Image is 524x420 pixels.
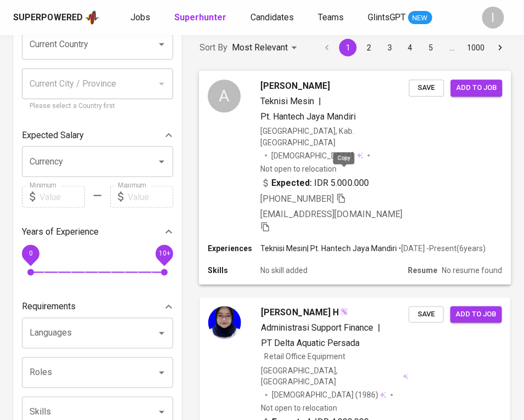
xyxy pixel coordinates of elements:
div: … [443,42,461,53]
div: Superpowered [13,12,83,24]
button: Open [154,365,169,381]
span: NEW [408,13,432,24]
button: Open [154,326,169,341]
span: [PERSON_NAME] [260,80,330,93]
span: Retail Office Equipment [264,353,345,361]
p: Not open to relocation [261,403,337,414]
b: Superhunter [174,12,226,22]
p: Sort By [200,41,227,54]
p: Most Relevant [232,41,288,54]
button: Go to page 1000 [464,39,488,56]
span: Pt. Hantech Jaya Mandiri [260,111,356,122]
span: [DEMOGRAPHIC_DATA] [272,390,355,401]
a: Teams [318,11,346,25]
p: No skill added [260,265,307,276]
button: Go to next page [492,39,509,56]
button: Go to page 2 [360,39,378,56]
a: Superpoweredapp logo [13,9,100,26]
p: Skills [208,265,260,276]
button: Add to job [451,307,502,323]
div: Most Relevant [232,38,301,58]
button: Save [409,307,444,323]
span: Jobs [130,12,150,22]
p: Please select a Country first [30,101,166,112]
button: Go to page 5 [423,39,440,56]
img: magic_wand.svg [340,308,349,316]
span: Save [414,309,438,321]
span: Add to job [456,309,497,321]
div: Requirements [22,296,173,318]
span: [EMAIL_ADDRESS][DOMAIN_NAME] [260,209,402,219]
button: Open [154,37,169,52]
a: Candidates [250,11,296,25]
div: A [208,80,241,112]
div: [GEOGRAPHIC_DATA], [GEOGRAPHIC_DATA] [261,366,409,388]
p: Resume [408,265,437,276]
span: Save [414,82,438,94]
span: [PHONE_NUMBER] [260,194,334,204]
button: Add to job [451,80,503,97]
span: Administrasi Support Finance [261,323,373,333]
p: No resume found [442,265,502,276]
span: [PERSON_NAME] H [261,307,339,320]
img: 9baf7befcd333b15eab0c49cf858cff5.jpg [208,307,241,339]
img: app logo [85,9,100,26]
button: Go to page 3 [381,39,398,56]
p: Expected Salary [22,129,84,142]
a: Superhunter [174,11,229,25]
p: Experiences [208,243,260,254]
div: Expected Salary [22,124,173,146]
div: IDR 5.000.000 [260,177,369,190]
p: Years of Experience [22,225,99,239]
p: Teknisi Mesin | Pt. Hantech Jaya Mandiri [260,243,397,254]
span: [DEMOGRAPHIC_DATA] [272,150,355,161]
button: Save [409,80,444,97]
span: PT Delta Aquatic Persada [261,338,360,349]
span: Teknisi Mesin [260,96,314,106]
span: | [378,322,380,335]
a: A[PERSON_NAME]Teknisi Mesin|Pt. Hantech Jaya Mandiri[GEOGRAPHIC_DATA], Kab. [GEOGRAPHIC_DATA][DEM... [200,71,511,285]
a: Jobs [130,11,152,25]
span: 0 [29,250,32,258]
span: Teams [318,12,344,22]
span: 10+ [158,250,170,258]
p: Requirements [22,300,76,314]
button: Go to page 4 [402,39,419,56]
p: • [DATE] - Present ( 6 years ) [397,243,486,254]
span: GlintsGPT [368,12,406,22]
div: Years of Experience [22,221,173,243]
p: Not open to relocation [260,163,337,174]
span: | [319,95,322,108]
input: Value [128,186,173,208]
div: (1986) [272,390,386,401]
div: [GEOGRAPHIC_DATA], Kab. [GEOGRAPHIC_DATA] [260,126,409,147]
button: Open [154,405,169,420]
button: page 1 [339,39,357,56]
span: Candidates [250,12,294,22]
button: Open [154,154,169,169]
b: Expected: [272,177,312,190]
span: Add to job [457,82,497,94]
div: I [482,7,504,29]
nav: pagination navigation [317,39,511,56]
input: Value [39,186,85,208]
a: GlintsGPT NEW [368,11,432,25]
